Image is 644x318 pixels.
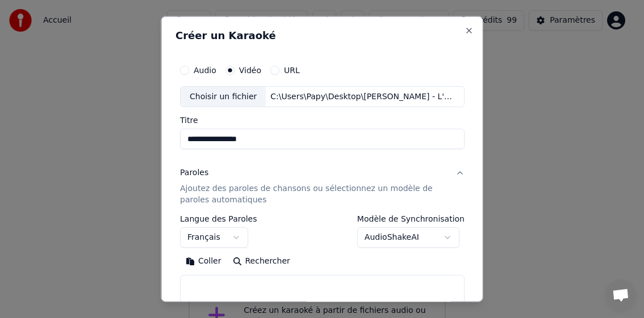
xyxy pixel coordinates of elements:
button: ParolesAjoutez des paroles de chansons ou sélectionnez un modèle de paroles automatiques [180,158,465,215]
label: Langue des Paroles [180,215,257,223]
label: Modèle de Synchronisation [357,215,464,223]
p: Ajoutez des paroles de chansons ou sélectionnez un modèle de paroles automatiques [180,183,446,206]
div: C:\Users\Papy\Desktop\[PERSON_NAME] - L'Amerique (1970)-Segment 1.avi [266,91,459,102]
label: Titre [180,116,465,124]
div: Paroles [180,167,208,179]
button: Coller [180,252,227,270]
h2: Créer un Karaoké [175,30,469,40]
div: Choisir un fichier [181,86,266,107]
label: Audio [194,66,216,74]
label: URL [284,66,300,74]
button: Rechercher [227,252,295,270]
label: Vidéo [239,66,261,74]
